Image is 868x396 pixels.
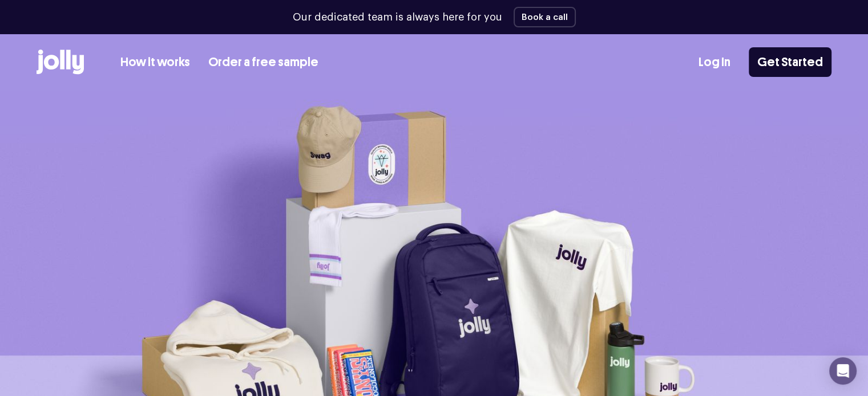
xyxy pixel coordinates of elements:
a: Order a free sample [208,53,318,72]
a: How it works [120,53,190,72]
a: Get Started [749,47,831,77]
p: Our dedicated team is always here for you [293,10,502,25]
div: Open Intercom Messenger [829,357,857,385]
button: Book a call [514,7,576,27]
a: Log In [699,53,730,72]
